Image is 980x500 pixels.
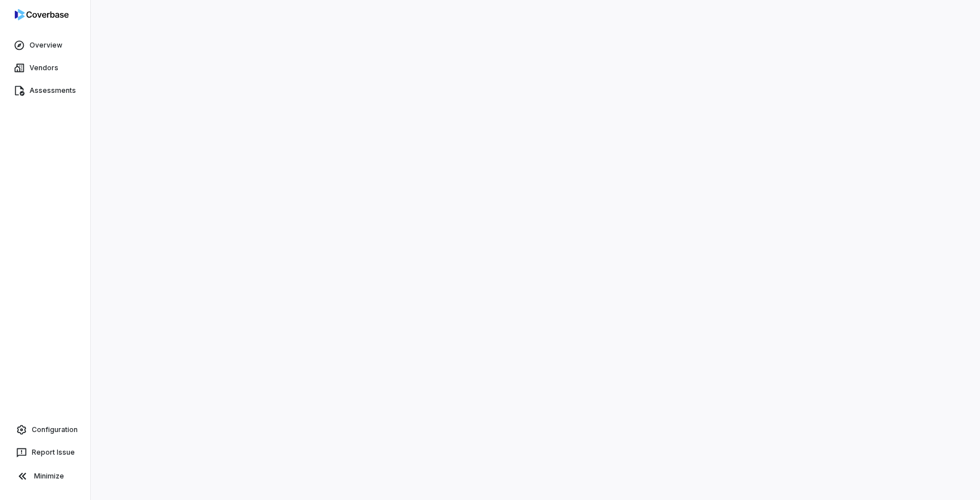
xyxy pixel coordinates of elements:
[2,35,88,55] a: Overview
[2,80,88,101] a: Assessments
[29,41,62,50] span: Overview
[34,472,64,481] span: Minimize
[29,63,58,72] span: Vendors
[15,9,69,20] img: logo-D7KZi-bG.svg
[32,425,78,434] span: Configuration
[29,86,76,95] span: Assessments
[5,420,86,440] a: Configuration
[32,448,75,457] span: Report Issue
[5,465,86,488] button: Minimize
[5,442,86,463] button: Report Issue
[2,58,88,78] a: Vendors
